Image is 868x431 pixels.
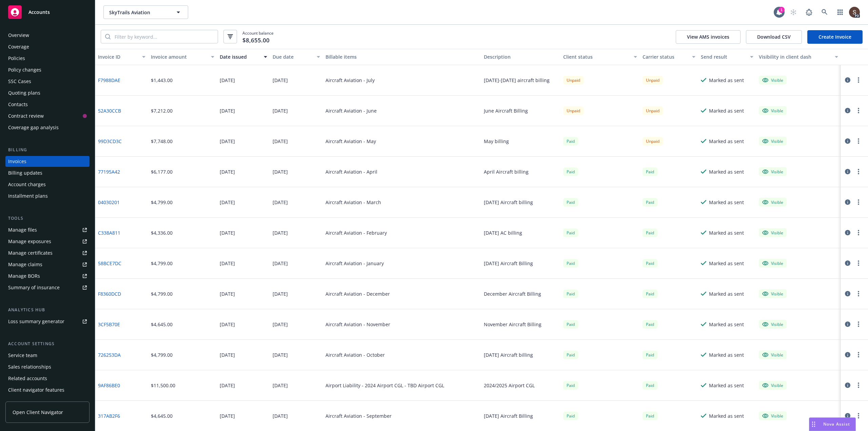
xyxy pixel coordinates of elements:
[709,351,744,358] div: Marked as sent
[643,137,663,145] div: Unpaid
[220,260,235,267] div: [DATE]
[151,199,173,206] div: $4,799.00
[762,413,783,419] div: Visible
[5,248,90,258] a: Manage certificates
[8,179,46,190] div: Account charges
[762,230,783,236] div: Visible
[273,382,288,389] div: [DATE]
[5,224,90,235] a: Manage files
[8,224,37,235] div: Manage files
[809,418,818,431] div: Drag to move
[98,199,120,206] a: 04030201
[151,107,173,114] div: $7,212.00
[563,198,578,207] div: Paid
[762,352,783,358] div: Visible
[762,169,783,175] div: Visible
[105,34,111,39] svg: Search
[484,229,522,236] div: [DATE] AC billing
[273,260,288,267] div: [DATE]
[563,351,578,359] span: Paid
[5,316,90,327] a: Loss summary generator
[242,30,274,43] span: Account balance
[217,49,270,65] button: Date issued
[5,282,90,293] a: Summary of insurance
[5,53,90,64] a: Policies
[98,53,138,60] div: Invoice ID
[563,290,578,298] div: Paid
[762,382,783,388] div: Visible
[484,321,541,328] div: November Aircraft Billing
[148,49,217,65] button: Invoice amount
[778,7,785,13] div: 1
[8,271,40,281] div: Manage BORs
[762,321,783,327] div: Visible
[5,373,90,384] a: Related accounts
[5,340,90,347] div: Account settings
[325,229,387,236] div: Aircraft Aviation - February
[220,168,235,175] div: [DATE]
[484,168,529,175] div: April Aircraft billing
[484,412,533,419] div: [DATE] Aircraft Billing
[5,111,90,121] a: Contract review
[273,229,288,236] div: [DATE]
[273,321,288,328] div: [DATE]
[818,5,831,19] a: Search
[325,199,381,206] div: Aircraft Aviation - March
[563,259,578,268] div: Paid
[5,385,90,395] a: Client navigator features
[484,199,533,206] div: [DATE] Aircraft billing
[709,382,744,389] div: Marked as sent
[151,138,173,145] div: $7,748.00
[273,53,313,60] div: Due date
[8,259,42,270] div: Manage claims
[762,138,783,144] div: Visible
[273,168,288,175] div: [DATE]
[270,49,323,65] button: Due date
[643,76,663,84] div: Unpaid
[325,321,390,328] div: Aircraft Aviation - November
[8,76,31,87] div: SSC Cases
[787,5,800,19] a: Start snowing
[484,107,528,114] div: June Aircraft Billing
[8,41,29,52] div: Coverage
[5,259,90,270] a: Manage claims
[709,321,744,328] div: Marked as sent
[709,107,744,114] div: Marked as sent
[563,53,630,60] div: Client status
[220,321,235,328] div: [DATE]
[643,229,657,237] div: Paid
[8,111,44,121] div: Contract review
[8,236,51,247] div: Manage exposures
[220,53,260,60] div: Date issued
[325,53,479,60] div: Billable items
[151,168,173,175] div: $6,177.00
[762,199,783,205] div: Visible
[5,3,90,22] a: Accounts
[643,381,657,390] span: Paid
[109,9,168,16] span: SkyTrails Aviation
[151,321,173,328] div: $4,645.00
[762,260,783,266] div: Visible
[709,290,744,297] div: Marked as sent
[643,320,657,329] div: Paid
[8,248,53,258] div: Manage certificates
[563,168,578,176] div: Paid
[5,87,90,98] a: Quoting plans
[643,53,688,60] div: Carrier status
[563,137,578,145] div: Paid
[273,290,288,297] div: [DATE]
[8,361,51,372] div: Sales relationships
[643,168,657,176] div: Paid
[242,36,270,45] span: $8,655.00
[643,351,657,359] div: Paid
[325,412,392,419] div: Aircraft Aviation - September
[563,381,578,390] div: Paid
[809,417,856,431] button: Nova Assist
